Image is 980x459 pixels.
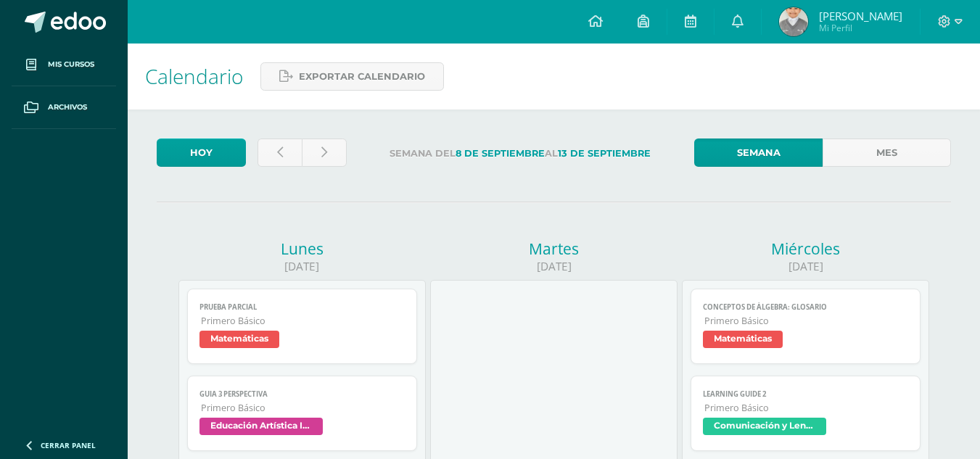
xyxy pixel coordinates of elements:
label: Semana del al [358,138,683,168]
span: Calendario [145,62,243,90]
a: Mes [823,138,951,167]
div: Lunes [178,239,426,259]
div: [DATE] [682,259,929,274]
a: Semana [694,138,823,167]
div: Martes [430,239,678,259]
strong: 8 de Septiembre [456,148,545,159]
div: [DATE] [430,259,678,274]
span: Primero Básico [704,315,907,327]
span: Exportar calendario [299,63,425,90]
a: Hoy [157,138,246,167]
span: [PERSON_NAME] [819,9,902,23]
a: Prueba ParcialPrimero BásicoMatemáticas [187,289,416,364]
span: Matemáticas [199,331,279,348]
span: Guia 3 Perspectiva [199,389,404,399]
div: Miércoles [682,239,929,259]
span: Archivos [48,102,87,113]
div: [DATE] [178,259,426,274]
span: Primero Básico [201,315,404,327]
a: Learning Guide 2Primero BásicoComunicación y Lenguaje, Idioma Extranjero Inglés [691,376,920,451]
a: Mis cursos [12,44,116,86]
span: Cerrar panel [41,440,96,450]
a: Archivos [12,86,116,129]
a: Exportar calendario [260,62,444,91]
span: Mis cursos [48,59,94,70]
strong: 13 de Septiembre [558,148,651,159]
a: Conceptos de Álgebra: GlosarioPrimero BásicoMatemáticas [691,289,920,364]
span: Comunicación y Lenguaje, Idioma Extranjero Inglés [703,418,826,435]
span: Learning Guide 2 [703,389,907,399]
span: Mi Perfil [819,22,902,34]
span: Matemáticas [703,331,783,348]
span: Primero Básico [704,402,907,414]
img: c7b207d7e2256d095ef6bd27d7dcf1d6.png [779,7,808,36]
a: Guia 3 PerspectivaPrimero BásicoEducación Artística II, Artes Plásticas [187,376,416,451]
span: Educación Artística II, Artes Plásticas [199,418,323,435]
span: Conceptos de Álgebra: Glosario [703,302,907,312]
span: Prueba Parcial [199,302,404,312]
span: Primero Básico [201,402,404,414]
